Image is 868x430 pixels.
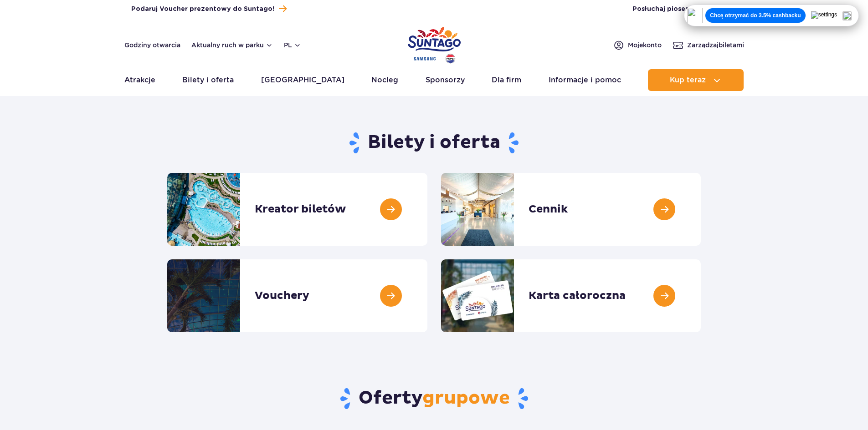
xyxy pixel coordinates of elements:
[426,69,465,91] a: Sponsorzy
[284,40,301,50] button: pl
[182,69,234,91] a: Bilety i oferta
[422,387,510,410] span: grupowe
[131,3,287,15] a: Podaruj Voucher prezentowy do Suntago!
[124,69,155,91] a: Atrakcje
[131,5,274,14] span: Podaruj Voucher prezentowy do Suntago!
[628,40,662,50] span: Moje konto
[670,76,706,84] span: Kup teraz
[167,131,701,155] h1: Bilety i oferta
[549,69,621,91] a: Informacje i pomoc
[191,41,273,49] button: Aktualny ruch w parku
[408,23,461,65] a: Park of Poland
[613,40,662,51] a: Mojekonto
[687,40,744,50] span: Zarządzaj biletami
[371,69,398,91] a: Nocleg
[632,5,737,14] button: Posłuchaj piosenkiSuntago
[261,69,344,91] a: [GEOGRAPHIC_DATA]
[124,40,180,50] a: Godziny otwarcia
[167,387,701,410] h2: Oferty
[648,69,744,91] button: Kup teraz
[673,40,744,51] a: Zarządzajbiletami
[492,69,521,91] a: Dla firm
[632,5,724,14] span: Posłuchaj piosenki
